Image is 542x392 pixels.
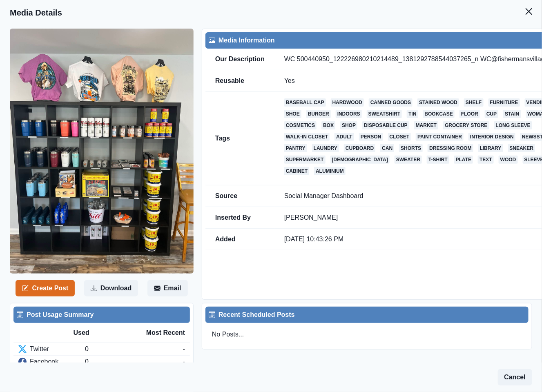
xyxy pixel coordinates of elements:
[183,344,185,354] div: -
[498,369,532,385] button: Cancel
[488,98,520,107] a: furniture
[388,133,411,141] a: closet
[205,229,274,250] td: Added
[478,156,494,164] a: text
[340,121,357,129] a: shop
[399,144,423,152] a: shorts
[521,3,537,20] button: Close
[284,214,338,221] a: [PERSON_NAME]
[129,328,185,338] div: Most Recent
[17,310,187,320] div: Post Usage Summary
[205,70,274,92] td: Reusable
[395,156,422,164] a: sweater
[205,323,529,346] div: No Posts...
[209,310,525,320] div: Recent Scheduled Posts
[359,133,383,141] a: person
[16,280,75,296] button: Create Post
[205,207,274,229] td: Inserted By
[407,110,418,118] a: tin
[414,121,438,129] a: market
[468,133,515,141] a: interior design
[417,98,459,107] a: stained wood
[183,357,185,367] div: -
[284,133,330,141] a: walk-in closet
[428,144,473,152] a: dressing room
[503,110,521,118] a: stain
[478,144,503,152] a: library
[284,98,326,107] a: baseball cap
[367,110,402,118] a: sweatshirt
[205,49,274,70] td: Our Description
[331,98,364,107] a: hardwood
[284,110,301,118] a: shoe
[306,110,331,118] a: burger
[147,280,188,296] button: Email
[423,110,455,118] a: bookcase
[427,156,449,164] a: t-shirt
[18,357,85,367] div: Facebook
[284,144,307,152] a: pantry
[18,344,85,354] div: Twitter
[464,98,483,107] a: shelf
[459,110,480,118] a: floor
[74,328,129,338] div: Used
[443,121,489,129] a: grocery store
[312,144,339,152] a: laundry
[85,344,183,354] div: 0
[284,156,326,164] a: supermarket
[344,144,375,152] a: cupboard
[336,110,362,118] a: indoors
[284,121,317,129] a: cosmetics
[314,167,346,175] a: aluminium
[321,121,335,129] a: box
[362,121,409,129] a: disposable cup
[485,110,498,118] a: cup
[330,156,390,164] a: [DEMOGRAPHIC_DATA]
[85,357,183,367] div: 0
[494,121,532,129] a: long sleeve
[454,156,473,164] a: plate
[369,98,413,107] a: canned goods
[84,280,138,296] button: Download
[499,156,518,164] a: wood
[205,92,274,185] td: Tags
[416,133,464,141] a: paint container
[508,144,535,152] a: sneaker
[284,167,309,175] a: cabinet
[205,185,274,207] td: Source
[335,133,354,141] a: adult
[10,29,194,274] img: zhj7rzhtibpa955wwdsa
[380,144,394,152] a: can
